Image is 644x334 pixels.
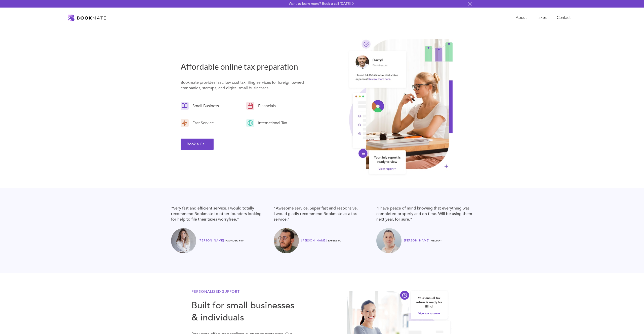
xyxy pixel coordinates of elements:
[274,205,370,253] a: "Awesome service. Super fast and responsive. I would gladly recommend Bookmate as a tax service."...
[289,1,351,6] div: Want to learn more? Book a call [DATE]
[171,205,268,222] blockquote: "Very fast and efficient service. I would totally recommend Bookmate to other founders looking fo...
[68,14,106,22] a: home
[289,1,355,6] a: Want to learn more? Book a call [DATE]
[376,205,473,222] blockquote: "I have peace of mind knowing that everything was completed properly and on time. Will be using t...
[189,103,220,109] div: Small Business
[254,103,277,109] div: Financials
[191,289,297,295] h6: Personalized Support
[404,238,431,244] div: [PERSON_NAME]
[171,205,268,253] a: "Very fast and efficient service. I would totally recommend Bookmate to other founders looking fo...
[301,238,328,244] div: [PERSON_NAME]
[532,13,552,23] a: Taxes
[181,61,308,72] h3: Affordable online tax preparation
[274,205,370,222] blockquote: "Awesome service. Super fast and responsive. I would gladly recommend Bookmate as a tax service."
[225,238,244,244] div: FOUNDER, PIPA
[189,120,215,126] div: Fast Service
[511,13,532,23] a: About
[552,13,576,23] a: Contact
[181,80,308,93] p: Bookmate provides fast, low cost tax filing services for foreign owned companies, startups, and d...
[328,238,341,244] div: Expensya
[376,205,473,253] a: "I have peace of mind knowing that everything was completed properly and on time. Will be using t...
[191,300,297,324] h3: Built for small businesses & individuals
[181,139,214,150] button: Book a Call!
[199,238,225,244] div: [PERSON_NAME]
[431,238,442,244] div: MediaFy
[254,120,288,126] div: International Tax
